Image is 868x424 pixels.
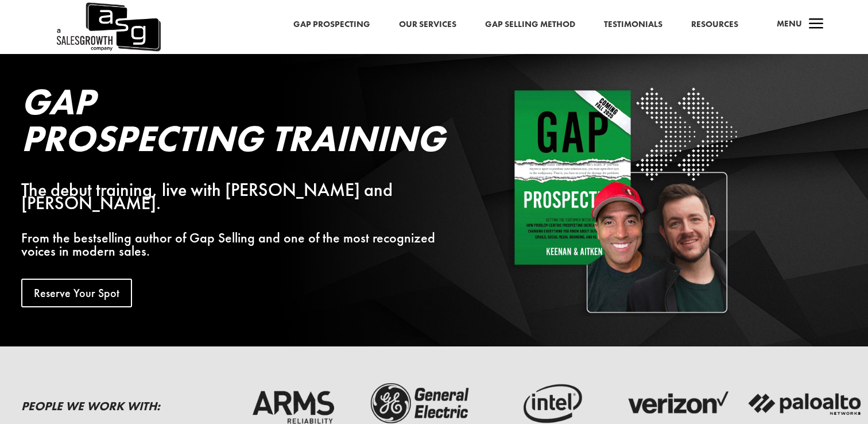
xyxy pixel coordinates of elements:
a: Our Services [399,17,456,32]
img: Square White - Shadow [508,83,741,317]
a: Resources [691,17,738,32]
p: From the bestselling author of Gap Selling and one of the most recognized voices in modern sales. [21,231,448,259]
a: Gap Selling Method [485,17,575,32]
span: Menu [777,18,802,29]
h2: Gap Prospecting Training [21,83,448,163]
a: Testimonials [604,17,662,32]
span: a [805,13,828,36]
a: Reserve Your Spot [21,279,132,307]
div: The debut training, live with [PERSON_NAME] and [PERSON_NAME]. [21,183,448,211]
a: Gap Prospecting [293,17,370,32]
